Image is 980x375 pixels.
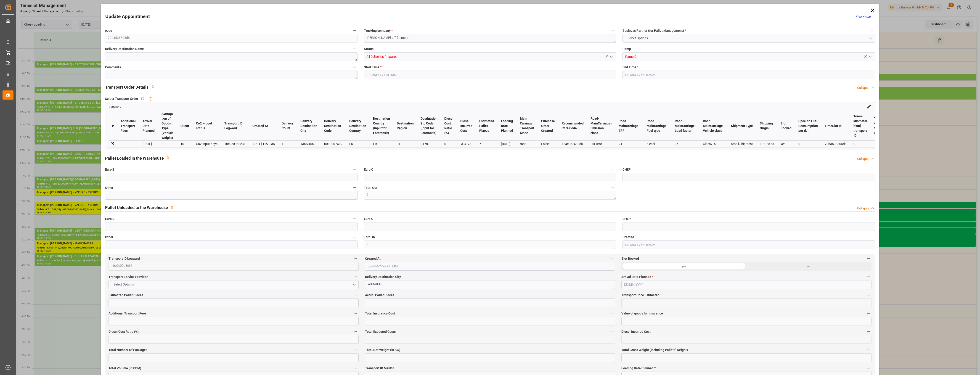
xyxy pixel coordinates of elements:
[562,141,584,147] div: 1e4e0c7480d6
[353,310,359,316] button: Additional Transport Fees
[105,28,112,33] span: code
[180,141,189,147] div: 101
[728,111,756,141] th: Shipment Type
[609,292,615,298] button: Actual Pallet Places
[352,185,358,190] button: Other
[365,329,396,334] span: Total Expected Costs
[421,141,437,147] div: 91781
[501,141,513,147] div: [DATE]
[143,141,155,147] div: [DATE]
[364,167,373,172] span: Euro C
[365,262,615,271] input: DD-MM-YYYY HH:MM
[397,141,414,147] div: 91
[364,235,375,240] span: Total In
[365,366,394,371] span: Transport ID Melitta
[349,141,366,147] div: FR
[857,85,869,90] div: Collapse
[703,141,724,147] div: Class7_5
[321,111,346,141] th: Delivery Destination Code
[393,111,417,141] th: Destination Region
[610,234,616,240] button: Total In
[109,280,358,289] button: open menu
[221,111,249,141] th: Transport ID Logward
[609,310,615,316] button: Total Insurance Cost
[622,217,631,221] span: CHEP
[353,274,359,280] button: Transport Service Provider
[675,141,696,147] div: 35
[364,47,373,51] span: Status
[352,64,358,70] button: Comments
[105,47,144,51] span: Delivery Destination Name
[353,365,359,371] button: Total Volume (in CDM)
[610,185,616,190] button: Total Out
[869,28,875,34] button: Business Partner (for Pallet Management) *
[798,141,818,147] div: 0
[353,347,359,353] button: Total Number Of Packages
[105,34,357,43] textarea: 70b3538805d8
[364,65,381,70] span: Start Time
[109,275,148,279] span: Transport Service Provider
[364,217,373,221] span: Euro C
[609,256,615,261] button: Created At
[105,185,113,190] span: Other
[825,141,847,147] div: 70b3538805d8
[139,111,158,141] th: Arrival Date Planned
[538,111,558,141] th: Purchase Order Created
[109,366,141,371] span: Total Volume (in CDM)
[196,141,217,147] div: Co2 Input Keys
[278,111,297,141] th: Delivery Count
[105,13,150,20] h2: Update Appointment
[109,256,140,261] span: Transport ID Logward
[621,262,746,271] div: yes
[105,96,138,101] span: Select Transport Order
[105,204,168,211] h2: Pallet Unloaded to the Warehouse
[352,28,358,34] button: code
[610,216,616,222] button: Euro C
[621,329,651,334] span: Diesel Incurred Cost
[417,111,441,141] th: Destination Zip Code (input for Ecotransit)
[105,217,114,221] span: Euro B
[781,141,792,147] div: yes
[869,216,875,222] button: CHEP
[105,167,114,172] span: Euro B
[869,64,875,70] button: End Time *
[121,141,136,147] div: 0
[300,141,317,147] div: WISSOUS
[520,141,534,147] div: road
[621,348,688,352] span: Total Gross Weight (Including Pallets' Weight)
[109,262,358,271] textarea: 10c9e09b3e31
[193,111,221,141] th: Co2 widget status
[364,185,377,190] span: Total Out
[476,111,498,141] th: Estimated Pallet Places
[105,235,113,240] span: Other
[622,167,631,172] span: CHEP
[777,111,795,141] th: Slot Booked
[866,256,871,261] button: Slot Booked
[871,111,890,141] th: Total Gross Weight (Kg)
[866,365,871,371] button: Loading Date Planned *
[643,111,671,141] th: Road-MainCarriage-Fuel type
[249,111,278,141] th: Created At
[760,141,774,147] div: FR-02570
[352,166,358,172] button: Euro B
[297,111,321,141] th: Delivery Destination City
[109,329,139,334] span: Diesel Cost Ratio (%)
[444,141,453,147] div: 0
[558,111,587,141] th: Recommended Rate Code
[353,256,359,261] button: Transport ID Logward
[746,262,871,271] div: no
[856,15,871,18] a: View History
[364,28,393,33] span: Trucking company
[622,240,875,249] input: DD-MM-YYYY HH:MM
[622,65,638,70] span: End Time
[457,111,476,141] th: Diesel Incurred Cost
[109,111,117,141] th: #
[109,348,147,352] span: Total Number Of Packages
[857,206,869,211] div: Collapse
[352,216,358,222] button: Euro B
[795,111,821,141] th: Specific Fuel Consumption per tkm
[869,46,875,52] button: Ramp
[365,348,400,352] span: Total Net Weight (in KG)
[111,282,136,287] span: Select Options
[609,365,615,371] button: Transport ID Melitta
